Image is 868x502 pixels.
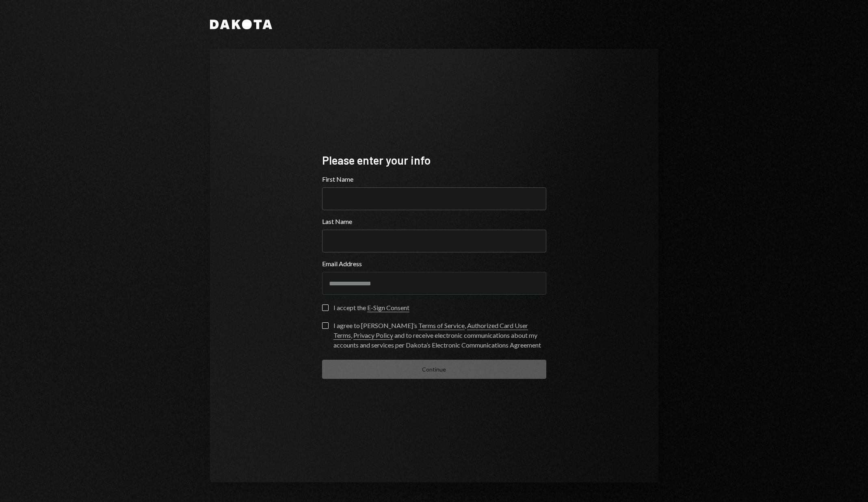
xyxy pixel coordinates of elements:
[418,322,465,330] a: Terms of Service
[333,322,528,340] a: Authorized Card User Terms
[322,322,329,329] button: I agree to [PERSON_NAME]’s Terms of Service, Authorized Card User Terms, Privacy Policy and to re...
[333,321,546,350] div: I agree to [PERSON_NAME]’s , , and to receive electronic communications about my accounts and ser...
[353,331,393,340] a: Privacy Policy
[322,174,546,184] label: First Name
[322,217,546,226] label: Last Name
[322,259,546,269] label: Email Address
[322,152,546,168] div: Please enter your info
[367,304,409,312] a: E-Sign Consent
[322,304,329,311] button: I accept the E-Sign Consent
[333,303,409,313] div: I accept the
